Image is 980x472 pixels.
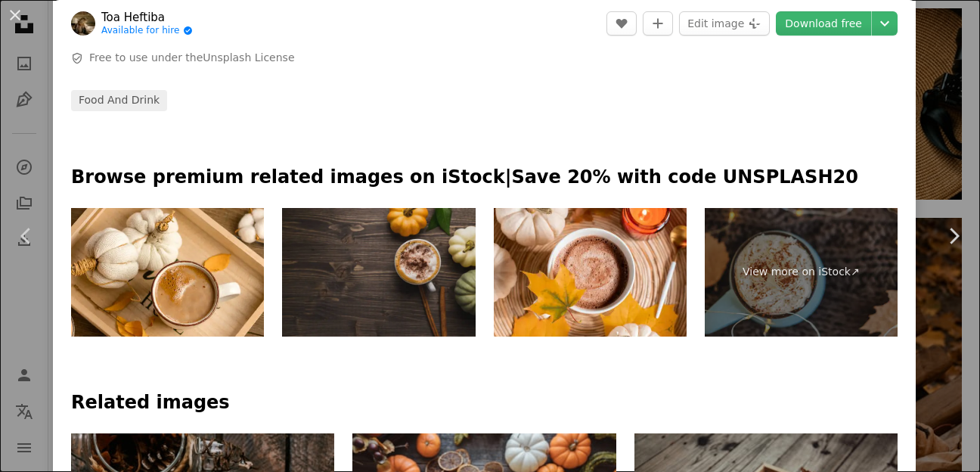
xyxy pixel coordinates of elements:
h4: Related images [71,391,898,415]
button: Add to Collection [643,11,673,36]
button: Edit image [679,11,770,36]
button: Choose download size [872,11,898,36]
a: Toa Heftiba [101,10,193,25]
a: Unsplash License [203,51,294,64]
p: Browse premium related images on iStock | Save 20% with code UNSPLASH20 [71,166,898,190]
img: Go to Toa Heftiba's profile [71,11,95,36]
a: food and drink [71,90,167,111]
img: Cup with Hot Chocolate Autumn Time Pumpkin Yellow Leaves Candle [494,208,687,337]
a: Next [927,163,980,309]
a: View more on iStock↗ [705,208,898,337]
a: Available for hire [101,25,193,37]
img: Pumpkins spice latte [282,208,475,337]
button: Like [606,11,637,36]
a: Download free [776,11,871,36]
img: Autumn still life of a wooden tray, white knitted handmade pumpkins, yellow leaves, a mug of coco... [71,208,264,337]
span: Free to use under the [89,51,295,66]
